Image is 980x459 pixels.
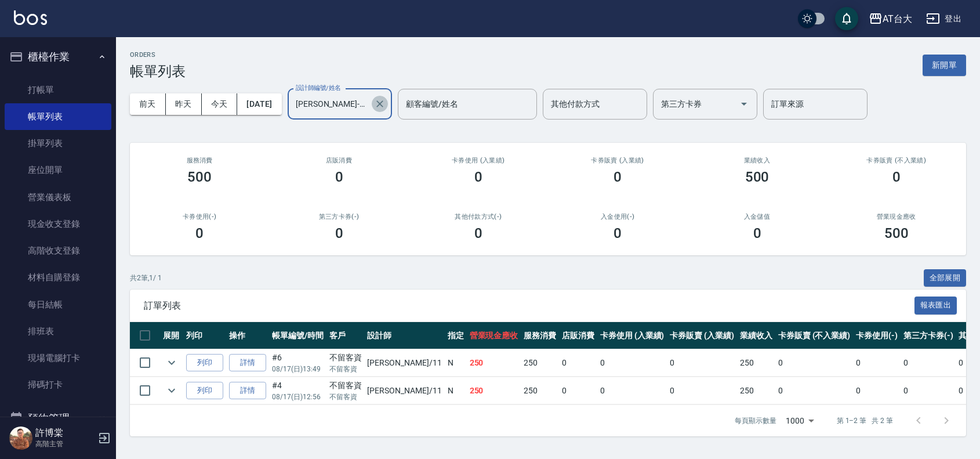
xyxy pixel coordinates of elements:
[186,354,223,372] button: 列印
[329,380,362,392] div: 不留客資
[884,225,909,241] h3: 500
[467,349,521,377] td: 250
[144,157,255,164] h3: 服務消費
[5,318,111,345] a: 排班表
[521,377,559,404] td: 250
[283,213,394,221] h2: 第三方卡券(-)
[853,377,901,404] td: 0
[364,322,444,349] th: 設計師
[423,213,534,221] h2: 其他付款方式(-)
[901,322,956,349] th: 第三方卡券(-)
[735,95,753,113] button: Open
[237,93,281,115] button: [DATE]
[474,169,482,185] h3: 0
[559,322,597,349] th: 店販消費
[597,322,667,349] th: 卡券使用 (入業績)
[166,93,202,115] button: 昨天
[372,96,388,112] button: Clear
[901,377,956,404] td: 0
[914,297,957,315] button: 報表匯出
[269,322,326,349] th: 帳單編號/時間
[272,392,324,402] p: 08/17 (日) 12:56
[735,415,776,426] p: 每頁顯示數量
[329,352,362,364] div: 不留客資
[835,7,858,30] button: save
[921,8,966,30] button: 登出
[226,322,269,349] th: 操作
[737,377,775,404] td: 250
[335,225,343,241] h3: 0
[269,349,326,377] td: #6
[269,377,326,404] td: #4
[5,184,111,211] a: 營業儀表板
[187,169,212,185] h3: 500
[781,405,818,436] div: 1000
[614,225,622,241] h3: 0
[163,382,180,399] button: expand row
[5,211,111,237] a: 現金收支登錄
[160,322,183,349] th: 展開
[329,364,362,374] p: 不留客資
[163,354,180,371] button: expand row
[841,157,952,164] h2: 卡券販賣 (不入業績)
[5,403,111,433] button: 預約管理
[923,55,966,76] button: 新開單
[5,371,111,398] a: 掃碼打卡
[775,322,853,349] th: 卡券販賣 (不入業績)
[5,77,111,103] a: 打帳單
[853,322,901,349] th: 卡券使用(-)
[745,169,770,185] h3: 500
[737,322,775,349] th: 業績收入
[614,169,622,185] h3: 0
[853,349,901,377] td: 0
[737,349,775,377] td: 250
[144,213,255,221] h2: 卡券使用(-)
[841,213,952,221] h2: 營業現金應收
[445,349,467,377] td: N
[597,377,667,404] td: 0
[837,415,893,426] p: 第 1–2 筆 共 2 筆
[924,269,967,287] button: 全部展開
[5,103,111,130] a: 帳單列表
[130,273,162,283] p: 共 2 筆, 1 / 1
[562,157,673,164] h2: 卡券販賣 (入業績)
[445,377,467,404] td: N
[5,130,111,157] a: 掛單列表
[130,51,186,59] h2: ORDERS
[9,427,32,450] img: Person
[883,12,912,26] div: AT台大
[667,349,737,377] td: 0
[283,157,394,164] h2: 店販消費
[775,377,853,404] td: 0
[195,225,204,241] h3: 0
[130,93,166,115] button: 前天
[5,264,111,291] a: 材料自購登錄
[229,354,266,372] a: 詳情
[423,157,534,164] h2: 卡券使用 (入業績)
[914,299,957,310] a: 報表匯出
[14,10,47,25] img: Logo
[562,213,673,221] h2: 入金使用(-)
[5,291,111,318] a: 每日結帳
[326,322,365,349] th: 客戶
[474,225,482,241] h3: 0
[559,377,597,404] td: 0
[667,377,737,404] td: 0
[521,349,559,377] td: 250
[186,382,223,400] button: 列印
[364,377,444,404] td: [PERSON_NAME] /11
[335,169,343,185] h3: 0
[202,93,238,115] button: 今天
[667,322,737,349] th: 卡券販賣 (入業績)
[775,349,853,377] td: 0
[701,213,812,221] h2: 入金儲值
[559,349,597,377] td: 0
[183,322,226,349] th: 列印
[144,300,914,312] span: 訂單列表
[272,364,324,374] p: 08/17 (日) 13:49
[445,322,467,349] th: 指定
[35,439,95,449] p: 高階主管
[229,382,266,400] a: 詳情
[5,42,111,72] button: 櫃檯作業
[467,377,521,404] td: 250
